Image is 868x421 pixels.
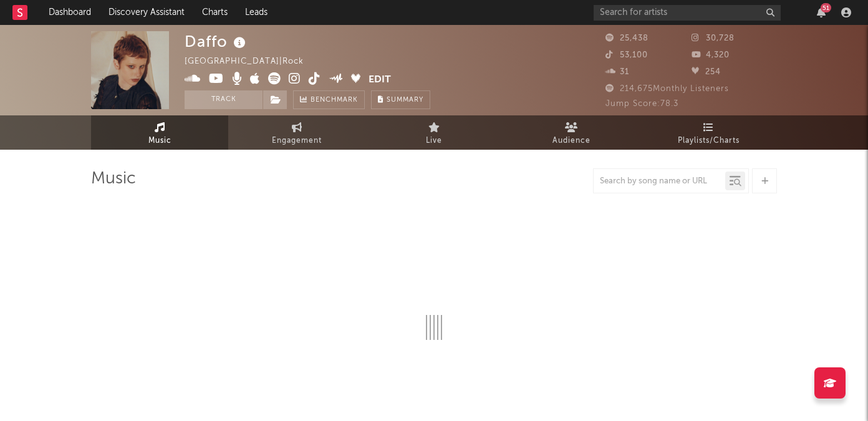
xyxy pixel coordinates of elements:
span: 254 [692,68,721,76]
span: 4,320 [692,51,730,59]
span: Benchmark [311,93,358,108]
span: 25,438 [605,34,649,42]
input: Search by song name or URL [594,177,725,186]
span: 30,728 [692,34,735,42]
span: Audience [552,133,591,148]
span: Live [426,133,442,148]
span: 53,100 [605,51,648,59]
span: Summary [387,97,423,104]
span: 214,675 Monthly Listeners [605,85,729,93]
input: Search for artists [594,5,781,21]
a: Music [91,115,228,150]
a: Benchmark [293,90,365,109]
div: Daffo [185,31,249,52]
button: 51 [817,7,826,17]
a: Live [365,115,503,150]
a: Audience [503,115,640,150]
div: [GEOGRAPHIC_DATA] | Rock [185,54,318,69]
span: Playlists/Charts [678,133,740,148]
span: Music [148,133,171,148]
button: Edit [369,72,391,88]
button: Summary [371,90,430,109]
button: Track [185,90,263,109]
span: Engagement [272,133,322,148]
a: Playlists/Charts [640,115,777,150]
span: Jump Score: 78.3 [605,100,678,108]
div: 51 [821,3,831,12]
span: 31 [605,68,629,76]
a: Engagement [228,115,365,150]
